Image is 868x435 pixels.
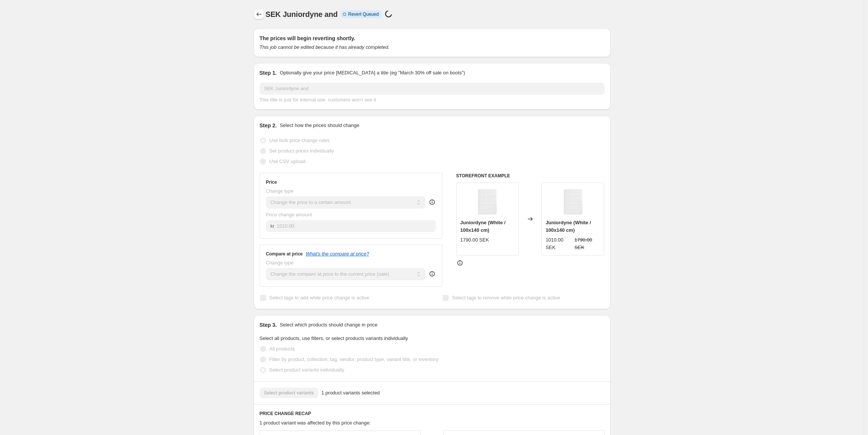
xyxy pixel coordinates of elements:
[260,411,605,417] h6: PRICE CHANGE RECAP
[260,122,277,129] h2: Step 2.
[269,137,330,143] span: Use bulk price change rules
[266,188,294,194] span: Change type
[460,220,506,233] span: Juniordyne (White / 100x140 cm)
[546,236,572,251] div: 1010.00 SEK
[575,236,600,251] strike: 1790.00 SEK
[254,9,264,20] button: Price change jobs
[260,97,376,103] span: This title is just for internal use, customers won't see it
[266,251,303,257] h3: Compare at price
[428,198,436,206] div: help
[546,220,591,233] span: Juniordyne (White / 100x140 cm)
[428,270,436,278] div: help
[260,69,277,77] h2: Step 1.
[260,321,277,329] h2: Step 3.
[348,11,379,17] span: Revert Queued
[260,35,605,42] h2: The prices will begin reverting shortly.
[260,335,408,341] span: Select all products, use filters, or select products variants individually
[280,69,465,77] p: Optionally give your price [MEDICAL_DATA] a title (eg "March 30% off sale on boots")
[460,236,489,244] div: 1790.00 SEK
[280,321,377,329] p: Select which products should change in price
[271,223,275,229] span: kr
[260,83,605,95] input: 30% off holiday sale
[260,420,371,426] span: 1 product variant was affected by this price change:
[277,220,436,232] input: 80.00
[472,187,502,217] img: duck-down_duvet_junior_100x140_01_1600x1600px_80x.png
[306,251,369,257] button: What's the compare at price?
[269,159,305,164] span: Use CSV upload
[269,148,334,154] span: Set product prices individually
[266,10,338,18] span: SEK Juniordyne and
[266,260,294,266] span: Change type
[269,367,344,373] span: Select product variants individually
[269,295,369,301] span: Select tags to add while price change is active
[266,179,277,185] h3: Price
[321,389,380,397] span: 1 product variants selected
[558,187,588,217] img: duck-down_duvet_junior_100x140_01_1600x1600px_80x.png
[452,295,560,301] span: Select tags to remove while price change is active
[269,346,295,352] span: All products
[269,356,439,362] span: Filter by product, collection, tag, vendor, product type, variant title, or inventory
[260,44,390,50] i: This job cannot be edited because it has already completed.
[280,122,359,129] p: Select how the prices should change
[266,212,312,217] span: Price change amount
[456,173,605,179] h6: STOREFRONT EXAMPLE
